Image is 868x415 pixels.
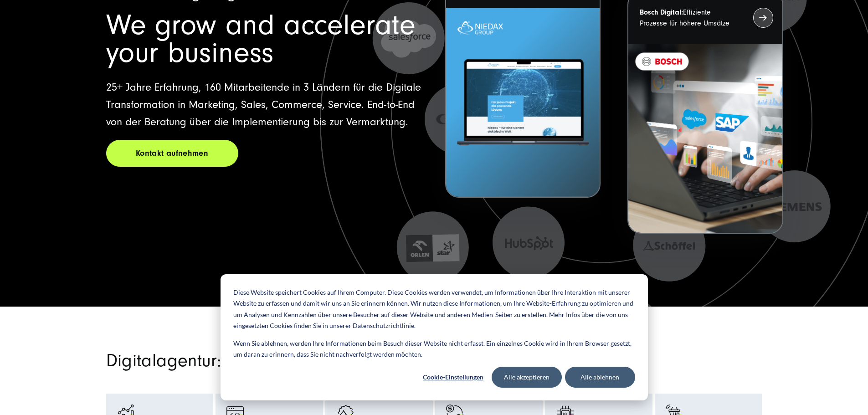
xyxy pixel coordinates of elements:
[640,8,683,16] strong: Bosch Digital:
[628,44,782,233] img: BOSCH - Kundeprojekt - Digital Transformation Agentur SUNZINET
[640,7,736,29] p: Effiziente Prozesse für höhere Umsätze
[233,287,635,332] p: Diese Website speichert Cookies auf Ihrem Computer. Diese Cookies werden verwendet, um Informatio...
[106,352,539,369] h2: Digitalagentur: Unsere Services
[492,367,562,388] button: Alle akzeptieren
[233,338,635,360] p: Wenn Sie ablehnen, werden Ihre Informationen beim Besuch dieser Website nicht erfasst. Ein einzel...
[106,9,416,69] span: We grow and accelerate your business
[106,140,238,167] a: Kontakt aufnehmen
[106,79,423,131] p: 25+ Jahre Erfahrung, 160 Mitarbeitende in 3 Ländern für die Digitale Transformation in Marketing,...
[418,367,488,388] button: Cookie-Einstellungen
[565,367,635,388] button: Alle ablehnen
[221,274,648,400] div: Cookie banner
[446,8,600,197] img: Letztes Projekt von Niedax. Ein Laptop auf dem die Niedax Website geöffnet ist, auf blauem Hinter...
